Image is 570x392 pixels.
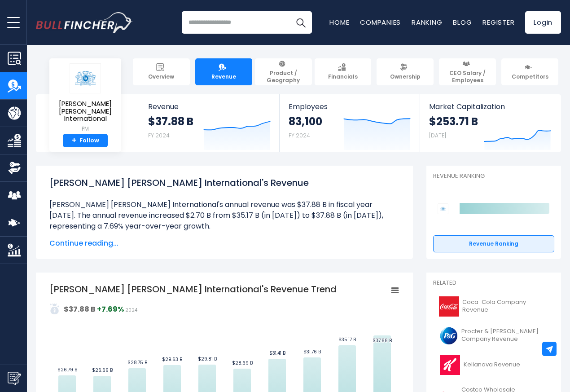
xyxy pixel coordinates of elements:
[162,356,182,363] text: $29.63 B
[49,304,60,314] img: addasd
[377,58,434,85] a: Ownership
[133,58,190,85] a: Overview
[139,94,280,152] a: Revenue $37.88 B FY 2024
[429,102,551,111] span: Market Capitalization
[36,12,132,33] a: Go to homepage
[328,73,358,80] span: Financials
[453,18,472,27] a: Blog
[433,279,554,287] p: Related
[92,367,113,374] text: $26.69 B
[49,176,399,189] h1: [PERSON_NAME] [PERSON_NAME] International's Revenue
[289,102,410,111] span: Employees
[433,235,554,252] a: Revenue Ranking
[198,356,217,362] text: $29.81 B
[412,18,442,27] a: Ranking
[269,350,285,357] text: $31.41 B
[127,359,147,366] text: $28.75 B
[56,63,114,134] a: [PERSON_NAME] [PERSON_NAME] International PM
[211,73,236,80] span: Revenue
[195,58,252,85] a: Revenue
[289,11,312,34] button: Search
[338,336,356,343] text: $35.17 B
[303,348,321,355] text: $31.76 B
[97,304,124,314] strong: +7.69%
[438,296,460,317] img: KO logo
[148,115,193,128] strong: $37.88 B
[438,355,461,375] img: K logo
[259,70,308,84] span: Product / Geography
[232,360,253,366] text: $28.69 B
[280,94,419,152] a: Employees 83,100 FY 2024
[8,161,21,175] img: Ownership
[360,18,401,27] a: Companies
[390,73,421,80] span: Ownership
[433,352,554,377] a: Kellanova Revenue
[429,115,478,128] strong: $253.71 B
[315,58,372,85] a: Financials
[525,11,561,34] a: Login
[420,94,560,152] a: Market Capitalization $253.71 B [DATE]
[255,58,312,85] a: Product / Geography
[57,100,114,123] span: [PERSON_NAME] [PERSON_NAME] International
[443,70,492,84] span: CEO Salary / Employees
[148,73,174,80] span: Overview
[57,125,114,133] small: PM
[438,203,448,214] img: Philip Morris International competitors logo
[148,102,271,111] span: Revenue
[49,283,337,295] tspan: [PERSON_NAME] [PERSON_NAME] International's Revenue Trend
[438,326,459,346] img: PG logo
[329,18,349,27] a: Home
[148,132,170,139] small: FY 2024
[289,132,310,139] small: FY 2024
[125,307,137,313] span: 2024
[429,132,446,139] small: [DATE]
[512,73,548,80] span: Competitors
[289,115,322,128] strong: 83,100
[433,294,554,319] a: Coca-Cola Company Revenue
[57,366,77,373] text: $26.79 B
[63,134,108,148] a: +Follow
[482,18,514,27] a: Register
[373,337,392,344] text: $37.88 B
[439,58,496,85] a: CEO Salary / Employees
[36,12,133,33] img: Bullfincher logo
[72,137,76,145] strong: +
[49,238,399,249] span: Continue reading...
[433,323,554,348] a: Procter & [PERSON_NAME] Company Revenue
[501,58,558,85] a: Competitors
[433,172,554,180] p: Revenue Ranking
[49,199,399,232] li: [PERSON_NAME] [PERSON_NAME] International's annual revenue was $37.88 B in fiscal year [DATE]. Th...
[64,304,96,314] strong: $37.88 B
